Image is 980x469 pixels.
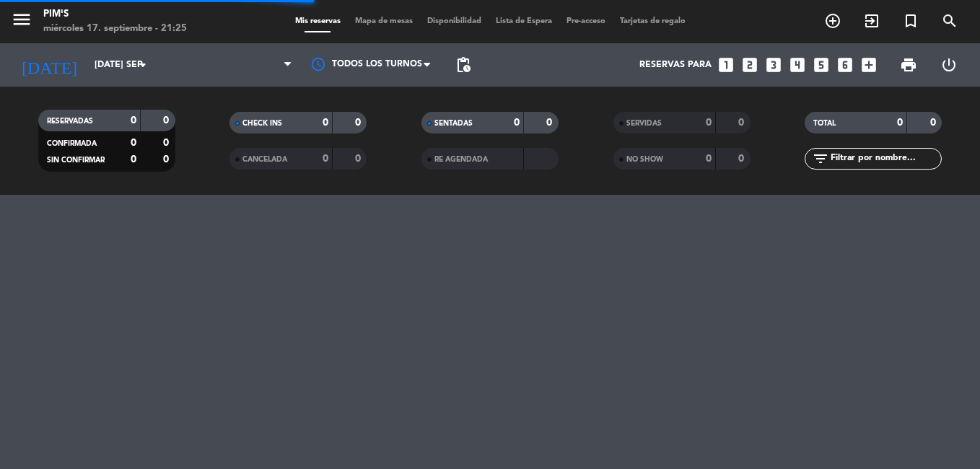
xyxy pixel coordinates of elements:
[420,17,489,25] span: Disponibilidad
[559,17,613,25] span: Pre-acceso
[812,150,829,167] i: filter_list
[897,118,903,128] strong: 0
[940,56,958,74] i: power_settings_new
[639,60,712,70] span: Reservas para
[131,115,136,126] strong: 0
[812,56,831,74] i: looks_5
[863,12,880,30] i: exit_to_app
[163,115,172,126] strong: 0
[355,118,364,128] strong: 0
[836,56,854,74] i: looks_6
[434,120,473,127] span: SENTADAS
[455,56,472,74] span: pending_actions
[11,9,32,30] i: menu
[134,56,152,74] i: arrow_drop_down
[626,120,662,127] span: SERVIDAS
[47,118,93,125] span: RESERVADAS
[43,22,187,36] div: miércoles 17. septiembre - 21:25
[738,118,747,128] strong: 0
[546,118,555,128] strong: 0
[829,151,941,167] input: Filtrar por nombre...
[941,12,958,30] i: search
[900,56,917,74] span: print
[824,12,841,30] i: add_circle_outline
[11,49,87,81] i: [DATE]
[738,154,747,164] strong: 0
[323,118,328,128] strong: 0
[514,118,520,128] strong: 0
[11,9,32,35] button: menu
[348,17,420,25] span: Mapa de mesas
[489,17,559,25] span: Lista de Espera
[813,120,836,127] span: TOTAL
[929,43,969,87] div: LOG OUT
[788,56,807,74] i: looks_4
[717,56,735,74] i: looks_one
[764,56,783,74] i: looks_3
[43,7,187,22] div: Pim's
[131,138,136,148] strong: 0
[288,17,348,25] span: Mis reservas
[902,12,919,30] i: turned_in_not
[626,156,663,163] span: NO SHOW
[242,156,287,163] span: CANCELADA
[131,154,136,165] strong: 0
[930,118,939,128] strong: 0
[163,154,172,165] strong: 0
[163,138,172,148] strong: 0
[47,140,97,147] span: CONFIRMADA
[47,157,105,164] span: SIN CONFIRMAR
[613,17,693,25] span: Tarjetas de regalo
[355,154,364,164] strong: 0
[859,56,878,74] i: add_box
[740,56,759,74] i: looks_two
[323,154,328,164] strong: 0
[434,156,488,163] span: RE AGENDADA
[242,120,282,127] span: CHECK INS
[706,118,712,128] strong: 0
[706,154,712,164] strong: 0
